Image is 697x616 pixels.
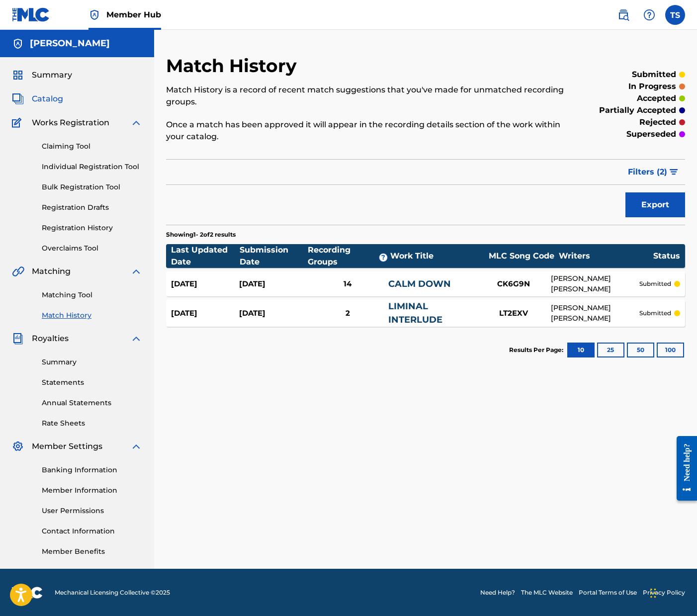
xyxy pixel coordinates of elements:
span: Summary [32,69,72,81]
a: CALM DOWN [388,278,451,289]
a: Contact Information [42,526,142,536]
p: submitted [639,279,671,288]
div: Recording Groups [308,244,390,268]
span: Member Hub [106,9,161,20]
button: 50 [627,343,654,357]
a: SummarySummary [12,69,72,81]
a: CatalogCatalog [12,93,63,105]
div: MLC Song Code [484,250,559,262]
a: Match History [42,310,142,321]
img: Top Rightsholder [88,9,100,21]
a: Annual Statements [42,398,142,408]
img: expand [130,265,142,277]
iframe: Chat Widget [647,568,697,616]
img: filter [670,169,678,175]
a: Member Benefits [42,546,142,557]
p: rejected [639,116,676,128]
div: Work Title [390,250,484,262]
div: [DATE] [239,278,307,290]
a: Summary [42,357,142,367]
p: partially accepted [599,104,676,116]
p: Results Per Page: [509,346,566,354]
a: Registration Drafts [42,202,142,213]
a: LIMINAL INTERLUDE [388,301,442,325]
img: logo [12,587,43,599]
h2: Match History [166,55,302,77]
a: User Permissions [42,506,142,516]
span: Catalog [32,93,63,105]
a: Banking Information [42,465,142,475]
p: Match History is a record of recent match suggestions that you've made for unmatched recording gr... [166,84,566,108]
p: Once a match has been approved it will appear in the recording details section of the work within... [166,119,566,143]
span: Royalties [32,333,69,345]
button: 25 [597,343,624,357]
a: Bulk Registration Tool [42,182,142,192]
img: Works Registration [12,117,25,129]
div: Help [639,5,659,25]
a: Individual Registration Tool [42,162,142,172]
img: MLC Logo [12,7,50,22]
button: 100 [657,343,684,357]
div: Drag [650,578,656,608]
a: Member Information [42,485,142,496]
span: Works Registration [32,117,109,129]
img: Member Settings [12,440,24,452]
img: Summary [12,69,24,81]
span: Filters ( 2 ) [628,166,667,178]
div: [PERSON_NAME] [PERSON_NAME] [551,273,639,294]
img: help [643,9,655,21]
img: Accounts [12,38,24,50]
a: Overclaims Tool [42,243,142,254]
a: Registration History [42,223,142,233]
a: Portal Terms of Use [579,588,637,597]
span: Matching [32,265,71,277]
div: [DATE] [171,278,239,290]
h5: Taylor Shepard [30,38,110,49]
a: Claiming Tool [42,141,142,152]
p: superseded [626,128,676,140]
a: Need Help? [480,588,515,597]
p: accepted [637,92,676,104]
img: Catalog [12,93,24,105]
button: 10 [567,343,595,357]
div: [DATE] [239,308,307,319]
span: Mechanical Licensing Collective © 2025 [55,588,170,597]
div: [DATE] [171,308,239,319]
div: Writers [559,250,653,262]
p: Showing 1 - 2 of 2 results [166,230,236,239]
a: Matching Tool [42,290,142,300]
div: 14 [307,278,388,290]
div: Submission Date [240,244,308,268]
img: Royalties [12,333,24,345]
img: Matching [12,265,24,277]
p: in progress [628,81,676,92]
div: 2 [307,308,388,319]
img: search [617,9,629,21]
p: submitted [632,69,676,81]
div: Last Updated Date [171,244,240,268]
iframe: Resource Center [669,429,697,509]
div: Status [653,250,680,262]
a: Rate Sheets [42,418,142,429]
button: Filters (2) [622,160,685,184]
button: Export [625,192,685,217]
div: LT2EXV [476,308,551,319]
a: Privacy Policy [643,588,685,597]
a: Statements [42,377,142,388]
div: [PERSON_NAME] [PERSON_NAME] [551,303,639,324]
span: ? [379,254,387,262]
img: expand [130,333,142,345]
div: User Menu [665,5,685,25]
p: submitted [639,309,671,318]
img: expand [130,440,142,452]
img: expand [130,117,142,129]
span: Member Settings [32,440,102,452]
a: The MLC Website [521,588,573,597]
div: CK6G9N [476,278,551,290]
a: Public Search [613,5,633,25]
